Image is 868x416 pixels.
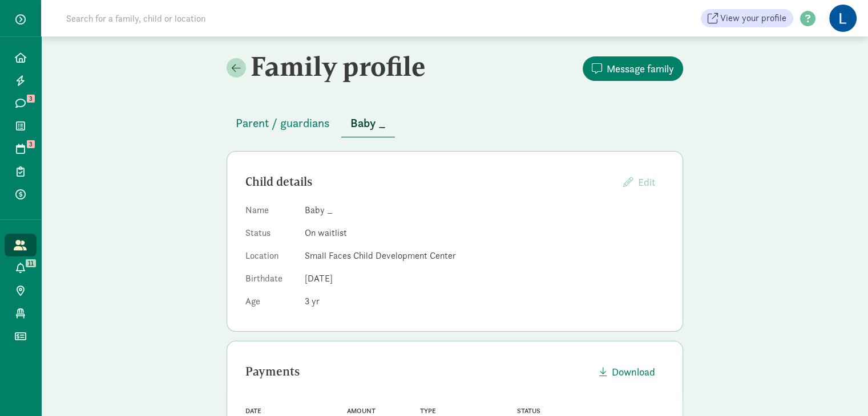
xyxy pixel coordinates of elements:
[720,11,786,25] span: View your profile
[5,137,37,160] a: 3
[59,7,380,30] input: Search for a family, child or location
[245,226,296,244] dt: Status
[245,203,296,222] dt: Name
[614,170,664,194] button: Edit
[350,114,386,132] span: Baby _
[590,360,664,384] button: Download
[347,407,376,415] span: Amount
[341,109,395,137] button: Baby _
[245,407,261,415] span: Date
[227,50,453,82] h2: Family profile
[26,259,36,267] span: 11
[612,364,655,380] span: Download
[245,272,296,290] dt: Birthdate
[27,140,35,148] span: 3
[607,61,674,76] span: Message family
[420,407,436,415] span: Type
[227,117,339,130] a: Parent / guardians
[638,176,655,189] span: Edit
[236,114,330,132] span: Parent / guardians
[5,92,37,115] a: 3
[245,295,296,313] dt: Age
[341,117,395,130] a: Baby _
[227,109,339,137] button: Parent / guardians
[27,95,35,103] span: 3
[245,249,296,267] dt: Location
[245,362,590,381] div: Payments
[305,203,664,217] dd: Baby _
[517,407,540,415] span: Status
[811,361,868,416] iframe: Chat Widget
[305,226,664,240] dd: On waitlist
[583,56,683,81] button: Message family
[5,256,37,279] a: 11
[305,249,664,263] dd: Small Faces Child Development Center
[701,9,793,27] a: View your profile
[245,173,614,191] div: Child details
[305,295,320,307] span: 3
[305,272,333,284] span: [DATE]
